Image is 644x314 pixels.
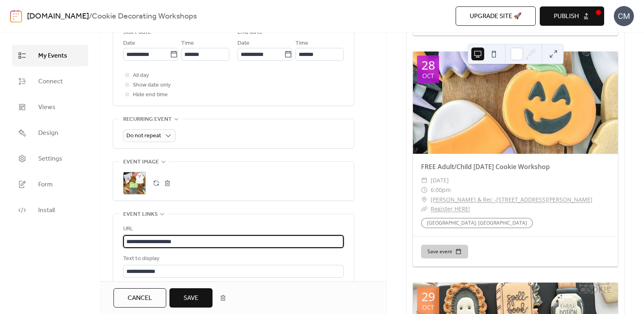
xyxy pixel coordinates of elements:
[89,9,92,24] b: /
[123,39,135,48] span: Date
[123,115,172,124] span: Recurring event
[614,6,634,26] div: CM
[421,162,550,171] a: FREE Adult/Child [DATE] Cookie Workshop
[184,293,198,303] span: Save
[421,291,435,303] div: 29
[421,245,468,258] button: Save event
[431,195,592,205] a: [PERSON_NAME] & Rec -[STREET_ADDRESS][PERSON_NAME]
[27,9,89,24] a: [DOMAIN_NAME]
[123,254,342,264] div: Text to display
[92,9,197,24] b: Cookie Decorating Workshops
[38,103,56,112] span: Views
[38,154,62,164] span: Settings
[12,174,88,195] a: Form
[12,148,88,169] a: Settings
[540,6,604,26] button: Publish
[133,81,171,90] span: Show date only
[456,6,536,26] button: Upgrade site 🚀
[38,51,67,61] span: My Events
[38,180,53,190] span: Form
[421,176,427,185] div: ​
[10,10,22,23] img: logo
[422,73,434,79] div: Oct
[421,204,427,214] div: ​
[128,293,152,303] span: Cancel
[12,70,88,92] a: Connect
[295,39,308,48] span: Time
[12,199,88,221] a: Install
[237,27,263,37] div: End date
[38,77,63,87] span: Connect
[421,185,427,195] div: ​
[123,27,151,37] div: Start date
[421,59,435,71] div: 28
[38,206,55,215] span: Install
[237,39,250,48] span: Date
[38,128,58,138] span: Design
[126,130,161,141] span: Do not repeat
[421,195,427,205] div: ​
[431,185,451,195] span: 6:00pm
[12,96,88,118] a: Views
[114,288,166,308] button: Cancel
[123,224,342,234] div: URL
[123,157,159,167] span: Event image
[133,90,168,100] span: Hide end time
[470,12,522,21] span: Upgrade site 🚀
[12,45,88,66] a: My Events
[123,210,158,219] span: Event links
[431,205,470,213] a: Register HERE!
[431,176,449,185] span: [DATE]
[181,39,194,48] span: Time
[554,12,579,21] span: Publish
[169,288,213,308] button: Save
[12,122,88,144] a: Design
[123,172,146,194] div: ;
[133,71,149,81] span: All day
[422,304,434,310] div: Oct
